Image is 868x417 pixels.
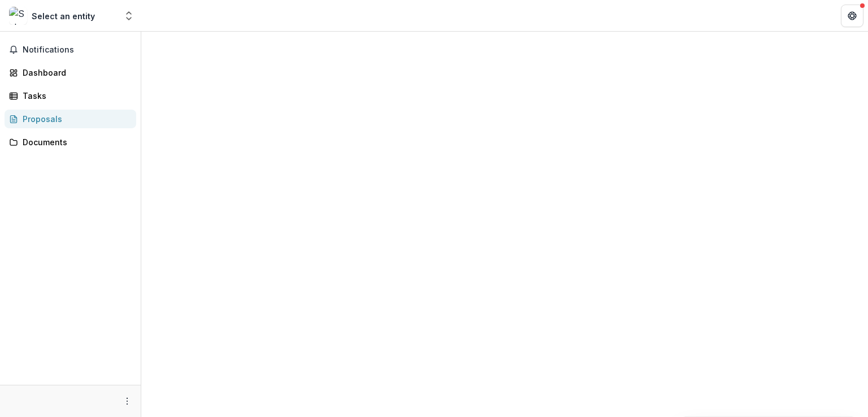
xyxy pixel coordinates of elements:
div: Dashboard [23,67,127,79]
button: Notifications [5,41,136,59]
button: Get Help [841,5,863,27]
button: More [120,394,134,408]
a: Documents [5,133,136,151]
a: Proposals [5,110,136,128]
div: Select an entity [32,10,95,22]
button: Open entity switcher [121,5,137,27]
div: Documents [23,136,127,148]
div: Proposals [23,113,127,125]
img: Select an entity [9,7,27,25]
span: Notifications [23,45,132,55]
a: Dashboard [5,63,136,82]
a: Tasks [5,86,136,105]
div: Tasks [23,90,127,102]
